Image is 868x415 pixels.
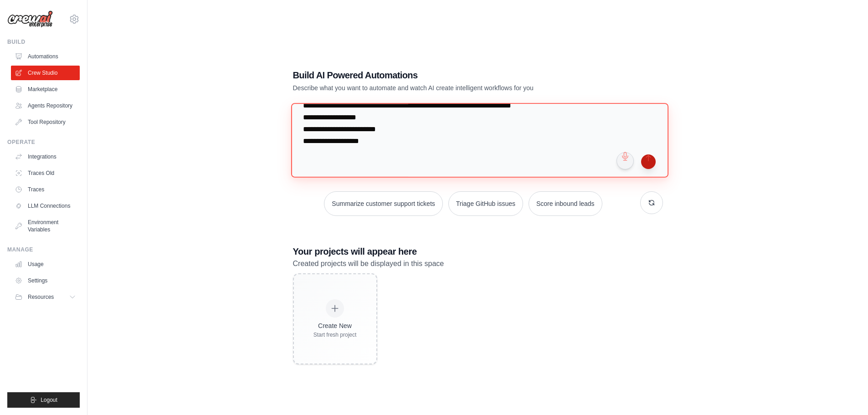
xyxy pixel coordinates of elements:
[293,83,599,92] p: Describe what you want to automate and watch AI create intelligent workflows for you
[11,49,80,64] a: Automations
[11,66,80,80] a: Crew Studio
[11,182,80,197] a: Traces
[7,38,80,46] div: Build
[11,166,80,180] a: Traces Old
[11,82,80,97] a: Marketplace
[7,138,80,146] div: Operate
[11,98,80,113] a: Agents Repository
[11,257,80,272] a: Usage
[616,152,634,169] button: Click to speak your automation idea
[822,371,868,415] iframe: Chat Widget
[7,246,80,253] div: Manage
[11,115,80,129] a: Tool Repository
[11,199,80,213] a: LLM Connections
[11,290,80,304] button: Resources
[11,149,80,164] a: Integrations
[313,321,357,330] div: Create New
[822,371,868,415] div: Widget de chat
[11,215,80,237] a: Environment Variables
[448,191,523,216] button: Triage GitHub issues
[529,191,602,216] button: Score inbound leads
[7,10,53,28] img: Logo
[324,191,442,216] button: Summarize customer support tickets
[11,273,80,288] a: Settings
[41,396,57,404] span: Logout
[293,258,663,270] p: Created projects will be displayed in this space
[293,69,599,82] h1: Build AI Powered Automations
[640,191,663,214] button: Get new suggestions
[7,392,80,408] button: Logout
[28,293,54,301] span: Resources
[313,331,357,338] div: Start fresh project
[293,245,663,258] h3: Your projects will appear here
